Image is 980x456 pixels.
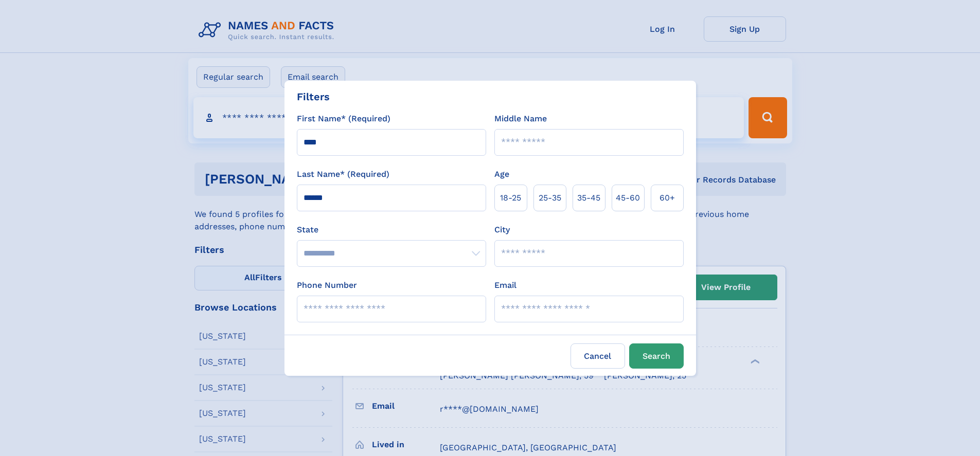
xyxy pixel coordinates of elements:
[297,113,390,125] label: First Name* (Required)
[297,224,486,236] label: State
[660,192,675,204] span: 60+
[494,279,516,291] label: Email
[616,192,640,204] span: 45‑60
[539,192,561,204] span: 25‑35
[629,343,684,369] button: Search
[494,224,510,236] label: City
[297,279,357,291] label: Phone Number
[297,89,330,104] div: Filters
[297,168,389,180] label: Last Name* (Required)
[494,168,509,180] label: Age
[500,192,521,204] span: 18‑25
[577,192,600,204] span: 35‑45
[494,113,547,125] label: Middle Name
[571,343,625,369] label: Cancel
